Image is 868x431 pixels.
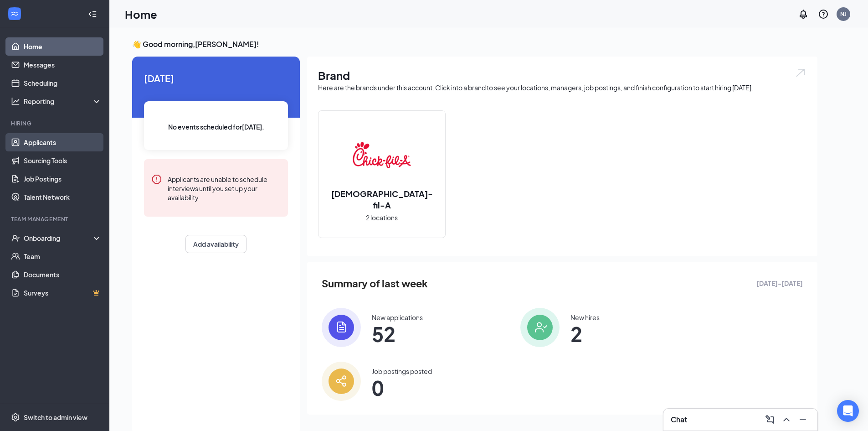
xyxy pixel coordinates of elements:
div: Hiring [11,119,100,127]
div: Onboarding [24,234,94,243]
svg: QuestionInfo [818,9,829,20]
div: Applicants are unable to schedule interviews until you set up your availability. [168,174,281,202]
span: No events scheduled for [DATE] . [168,122,264,132]
span: 52 [372,326,423,342]
svg: Minimize [797,414,808,425]
div: New applications [372,313,423,322]
span: [DATE] [144,71,288,85]
span: Summary of last week [322,275,428,291]
div: Team Management [11,215,100,223]
a: Talent Network [24,188,102,206]
a: Scheduling [24,74,102,92]
svg: Analysis [11,97,20,106]
a: Documents [24,265,102,284]
a: Job Postings [24,170,102,188]
h2: [DEMOGRAPHIC_DATA]-fil-A [318,188,445,211]
button: ComposeMessage [763,412,777,427]
img: icon [322,362,361,401]
a: Messages [24,56,102,74]
svg: UserCheck [11,234,20,243]
button: ChevronUp [779,412,794,427]
h1: Home [125,6,157,22]
button: Add availability [185,235,247,253]
svg: ComposeMessage [765,414,776,425]
svg: WorkstreamLogo [10,9,19,18]
div: Switch to admin view [24,413,87,422]
a: SurveysCrown [24,284,102,302]
a: Sourcing Tools [24,151,102,170]
div: New hires [570,313,600,322]
h3: Chat [671,415,687,425]
a: Applicants [24,133,102,151]
div: Reporting [24,97,102,106]
div: Here are the brands under this account. Click into a brand to see your locations, managers, job p... [318,83,806,92]
img: open.6027fd2a22e1237b5b06.svg [795,68,806,78]
img: icon [520,308,560,347]
h1: Brand [318,68,806,83]
svg: Error [151,174,162,185]
svg: ChevronUp [781,414,792,425]
img: Chick-fil-A [353,126,411,184]
span: 2 locations [366,213,398,223]
div: Job postings posted [372,367,432,376]
svg: Settings [11,413,20,422]
svg: Collapse [88,10,97,19]
span: 2 [570,326,600,342]
a: Home [24,37,102,56]
img: icon [322,308,361,347]
button: Minimize [796,412,810,427]
a: Team [24,247,102,265]
div: NJ [840,10,847,18]
div: Open Intercom Messenger [837,400,859,422]
svg: Notifications [798,9,809,20]
span: 0 [372,379,432,396]
span: [DATE] - [DATE] [756,278,803,288]
h3: 👋 Good morning, [PERSON_NAME] ! [132,39,817,49]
